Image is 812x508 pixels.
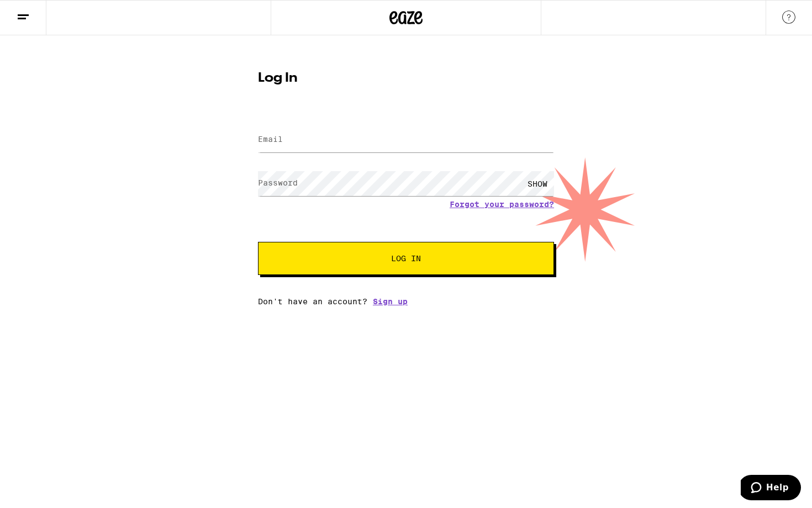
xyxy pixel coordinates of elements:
h1: Log In [258,72,554,85]
span: Log In [391,255,421,262]
a: Sign up [373,297,408,306]
label: Password [258,178,298,187]
button: Log In [258,242,554,275]
a: Forgot your password? [450,200,554,209]
div: SHOW [521,171,554,196]
label: Email [258,135,283,144]
div: Don't have an account? [258,297,554,306]
iframe: Opens a widget where you can find more information [741,475,801,502]
input: Email [258,128,554,152]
